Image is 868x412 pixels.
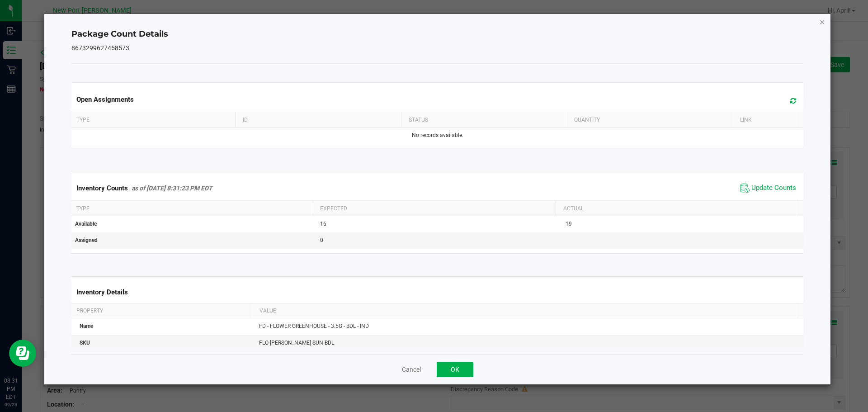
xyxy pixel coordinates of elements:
span: Type [76,205,90,212]
button: Cancel [402,365,421,374]
span: Available [75,221,97,227]
span: SKU [80,340,90,346]
span: ID [243,117,248,123]
span: Name [80,323,93,329]
button: Close [819,16,826,27]
span: Link [740,117,752,123]
span: as of [DATE] 8:31:23 PM EDT [132,185,212,192]
span: FLO-[PERSON_NAME]-SUN-BDL [259,340,334,346]
span: Status [409,117,428,123]
h4: Package Count Details [71,28,804,40]
span: Actual [563,205,584,212]
span: Expected [320,205,347,212]
span: Type [76,117,90,123]
span: Assigned [75,237,98,243]
button: OK [437,362,473,377]
h5: 8673299627458573 [71,45,804,52]
iframe: Resource center [9,340,36,367]
span: 0 [320,237,323,243]
span: Open Assignments [76,95,134,104]
span: Inventory Details [76,288,128,296]
td: No records available. [70,128,806,143]
span: 16 [320,221,326,227]
span: FD - FLOWER GREENHOUSE - 3.5G - BDL - IND [259,323,369,329]
span: Update Counts [751,184,796,193]
span: 19 [566,221,572,227]
span: Inventory Counts [76,184,128,192]
span: Value [259,308,276,314]
span: Quantity [574,117,600,123]
span: Property [76,308,103,314]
